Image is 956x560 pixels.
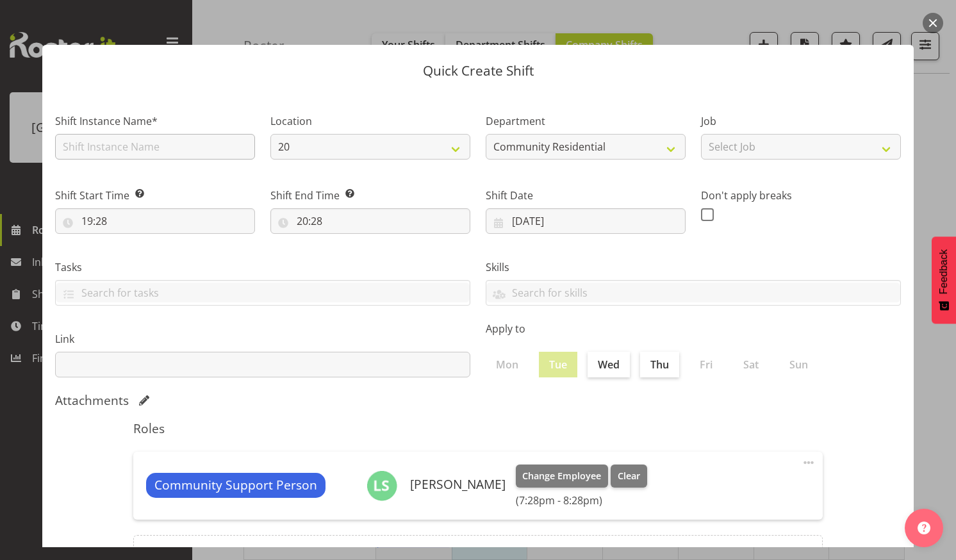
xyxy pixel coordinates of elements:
label: Apply to [486,321,901,336]
label: Don't apply breaks [701,188,901,203]
input: Search for tasks [56,283,470,302]
input: Click to select... [270,208,470,234]
label: Shift End Time [270,188,470,203]
input: Search for skills [486,283,900,302]
label: Shift Start Time [55,188,255,203]
span: Feedback [938,249,950,294]
span: Community Support Person [154,476,317,495]
span: Clear [618,469,640,483]
label: Sat [733,352,769,377]
img: help-xxl-2.png [918,522,930,534]
h5: Attachments [55,393,129,408]
input: Click to select... [486,208,686,234]
label: Tue [539,352,577,377]
button: Change Employee [516,465,609,488]
label: Job [701,113,901,129]
label: Tasks [55,259,470,275]
label: Mon [486,352,529,377]
img: leanne-smith6124.jpg [367,470,397,501]
p: Quick Create Shift [55,64,901,78]
button: Feedback - Show survey [932,236,956,324]
label: Shift Date [486,188,686,203]
label: Link [55,331,470,347]
button: Clear [611,465,647,488]
label: Department [486,113,686,129]
label: Wed [588,352,630,377]
label: Thu [640,352,679,377]
h5: Roles [133,421,823,436]
label: Fri [689,352,723,377]
label: Skills [486,259,901,275]
input: Click to select... [55,208,255,234]
label: Location [270,113,470,129]
label: Shift Instance Name* [55,113,255,129]
label: Sun [779,352,818,377]
input: Shift Instance Name [55,134,255,160]
h6: (7:28pm - 8:28pm) [516,494,647,507]
span: Change Employee [522,469,601,483]
h6: [PERSON_NAME] [410,477,506,491]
